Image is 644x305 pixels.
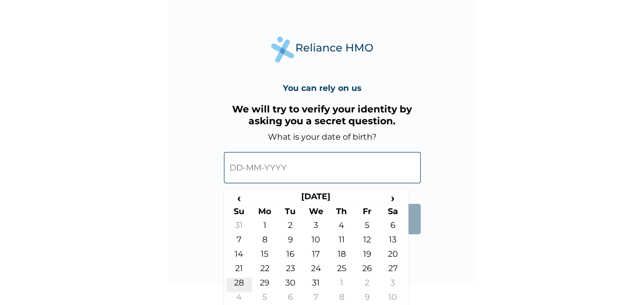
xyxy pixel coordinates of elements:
td: 4 [329,220,355,235]
th: Th [329,206,355,220]
th: [DATE] [252,192,380,206]
td: 16 [278,249,303,263]
td: 30 [278,278,303,292]
td: 28 [226,278,252,292]
td: 22 [252,263,278,278]
td: 15 [252,249,278,263]
td: 2 [278,220,303,235]
img: Reliance Health's Logo [271,36,373,63]
span: ‹ [226,192,252,204]
td: 8 [252,235,278,249]
td: 29 [252,278,278,292]
th: Sa [380,206,406,220]
td: 10 [303,235,329,249]
td: 24 [303,263,329,278]
td: 20 [380,249,406,263]
td: 26 [355,263,380,278]
td: 23 [278,263,303,278]
td: 9 [278,235,303,249]
th: Mo [252,206,278,220]
td: 2 [355,278,380,292]
th: Su [226,206,252,220]
td: 3 [303,220,329,235]
td: 12 [355,235,380,249]
td: 5 [355,220,380,235]
label: What is your date of birth? [268,132,377,142]
td: 17 [303,249,329,263]
td: 25 [329,263,355,278]
td: 19 [355,249,380,263]
td: 31 [226,220,252,235]
td: 1 [252,220,278,235]
span: › [380,192,406,204]
th: Tu [278,206,303,220]
th: Fr [355,206,380,220]
h3: We will try to verify your identity by asking you a secret question. [224,103,421,127]
td: 31 [303,278,329,292]
td: 3 [380,278,406,292]
td: 27 [380,263,406,278]
td: 21 [226,263,252,278]
td: 18 [329,249,355,263]
td: 6 [380,220,406,235]
td: 14 [226,249,252,263]
td: 11 [329,235,355,249]
td: 7 [226,235,252,249]
input: DD-MM-YYYY [224,152,421,183]
h4: You can rely on us [283,83,362,93]
td: 1 [329,278,355,292]
th: We [303,206,329,220]
td: 13 [380,235,406,249]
